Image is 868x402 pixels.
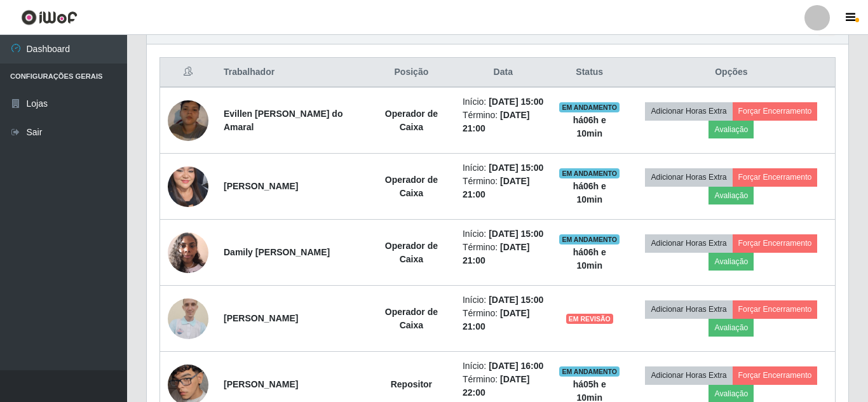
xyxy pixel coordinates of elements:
[733,300,818,318] button: Forçar Encerramento
[385,307,438,330] strong: Operador de Caixa
[559,366,620,377] span: EM ANDAMENTO
[168,291,208,345] img: 1672088363054.jpeg
[168,84,208,157] img: 1751338751212.jpeg
[224,109,342,132] strong: Evillen [PERSON_NAME] do Amaral
[463,359,544,373] li: Início:
[489,163,543,173] time: [DATE] 15:00
[709,187,754,204] button: Avaliação
[168,225,208,279] img: 1667492486696.jpeg
[489,229,543,239] time: [DATE] 15:00
[628,58,836,88] th: Opções
[224,313,298,323] strong: [PERSON_NAME]
[573,181,606,204] strong: há 06 h e 10 min
[385,175,438,198] strong: Operador de Caixa
[463,161,544,175] li: Início:
[559,102,620,112] span: EM ANDAMENTO
[463,95,544,109] li: Início:
[566,314,613,324] span: EM REVISÃO
[645,300,732,318] button: Adicionar Horas Extra
[463,241,544,267] li: Término:
[733,168,818,186] button: Forçar Encerramento
[455,58,552,88] th: Data
[489,361,543,371] time: [DATE] 16:00
[733,234,818,252] button: Forçar Encerramento
[552,58,628,88] th: Status
[645,234,732,252] button: Adicionar Horas Extra
[463,307,544,333] li: Término:
[573,115,606,138] strong: há 06 h e 10 min
[489,295,543,305] time: [DATE] 15:00
[573,247,606,271] strong: há 06 h e 10 min
[733,366,818,384] button: Forçar Encerramento
[224,247,330,257] strong: Damily [PERSON_NAME]
[709,121,754,138] button: Avaliação
[391,379,432,389] strong: Repositor
[559,234,620,245] span: EM ANDAMENTO
[463,227,544,241] li: Início:
[645,366,732,384] button: Adicionar Horas Extra
[645,102,732,120] button: Adicionar Horas Extra
[385,109,438,132] strong: Operador de Caixa
[463,373,544,399] li: Término:
[168,142,208,230] img: 1750900029799.jpeg
[224,379,298,389] strong: [PERSON_NAME]
[385,241,438,264] strong: Operador de Caixa
[709,253,754,271] button: Avaliação
[463,109,544,135] li: Término:
[216,58,368,88] th: Trabalhador
[463,293,544,307] li: Início:
[463,175,544,201] li: Término:
[709,319,754,337] button: Avaliação
[733,102,818,120] button: Forçar Encerramento
[368,58,455,88] th: Posição
[224,181,298,191] strong: [PERSON_NAME]
[645,168,732,186] button: Adicionar Horas Extra
[559,168,620,178] span: EM ANDAMENTO
[489,97,543,107] time: [DATE] 15:00
[21,10,78,25] img: CoreUI Logo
